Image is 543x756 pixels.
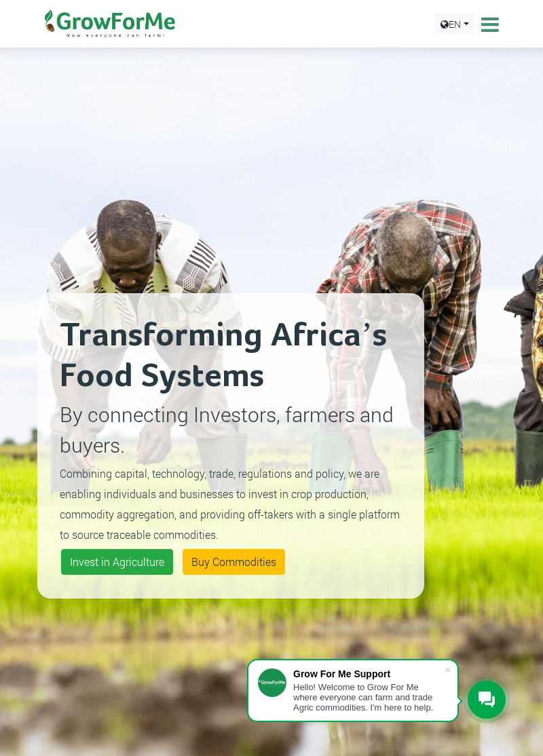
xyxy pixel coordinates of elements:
div: Hello! Welcome to Grow For Me where everyone can farm and trade Agric commodities. I'm here to help. [293,682,444,713]
h2: Transforming Africa’s Food Systems [60,316,402,397]
a: Invest in Agriculture [61,549,173,575]
p: By connecting Investors, farmers and buyers. [60,399,402,460]
a: Buy Commodities [183,549,285,575]
a: EN [434,14,475,35]
div: Grow For Me Support [293,668,444,679]
small: Combining capital, technology, trade, regulations and policy, we are enabling individuals and bus... [60,466,400,542]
